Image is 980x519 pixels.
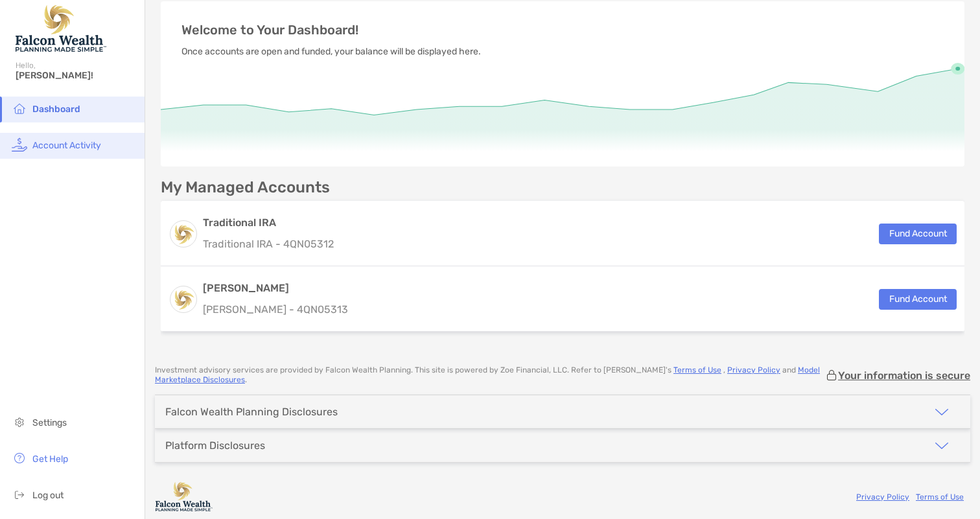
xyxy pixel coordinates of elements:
[32,140,101,151] span: Account Activity
[181,22,944,38] p: Welcome to Your Dashboard!
[155,482,213,511] img: company logo
[32,454,68,465] span: Get Help
[203,301,348,317] p: [PERSON_NAME] - 4QN05313
[161,179,330,196] p: My Managed Accounts
[673,365,721,375] a: Terms of Use
[170,221,196,247] img: logo account
[16,5,106,52] img: Falcon Wealth Planning Logo
[155,365,820,384] a: Model Marketplace Disclosures
[727,365,780,375] a: Privacy Policy
[155,365,825,385] p: Investment advisory services are provided by Falcon Wealth Planning . This site is powered by Zoe...
[12,100,27,116] img: household icon
[879,289,957,310] button: Fund Account
[934,438,950,454] img: icon arrow
[181,43,944,60] p: Once accounts are open and funded, your balance will be displayed here.
[165,406,338,418] div: Falcon Wealth Planning Disclosures
[12,137,27,152] img: activity icon
[16,70,137,81] span: [PERSON_NAME]!
[32,104,80,115] span: Dashboard
[12,450,27,466] img: get-help icon
[934,404,950,420] img: icon arrow
[916,492,964,502] a: Terms of Use
[838,369,970,382] p: Your information is secure
[32,490,64,501] span: Log out
[856,492,909,502] a: Privacy Policy
[879,224,957,244] button: Fund Account
[170,286,196,312] img: logo account
[32,417,67,428] span: Settings
[203,215,334,231] h3: Traditional IRA
[165,439,265,452] div: Platform Disclosures
[203,236,334,252] p: Traditional IRA - 4QN05312
[12,414,27,430] img: settings icon
[203,281,348,296] h3: [PERSON_NAME]
[12,487,27,502] img: logout icon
